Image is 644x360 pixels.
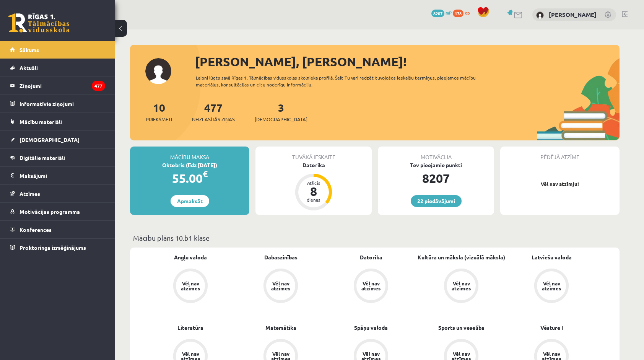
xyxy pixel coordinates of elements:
[10,167,105,184] a: Maksājumi
[255,161,372,169] div: Datorika
[504,180,616,188] p: Vēl nav atzīmju!
[438,324,485,332] a: Sports un veselība
[20,64,38,71] span: Aktuāli
[8,13,70,33] a: Rīgas 1. Tālmācības vidusskola
[378,169,494,187] div: 8207
[506,269,597,305] a: Vēl nav atzīmes
[195,52,620,71] div: [PERSON_NAME], [PERSON_NAME]!
[192,116,235,123] span: Neizlasītās ziņas
[10,41,105,59] a: Sākums
[171,195,209,207] a: Apmaksāt
[20,118,62,125] span: Mācību materiāli
[360,281,382,291] div: Vēl nav atzīmes
[465,10,470,16] span: xp
[10,203,105,220] a: Motivācijas programma
[255,147,372,161] div: Tuvākā ieskaite
[174,253,207,261] a: Angļu valoda
[255,161,372,212] a: Datorika Atlicis 8 dienas
[418,253,505,261] a: Kultūra un māksla (vizuālā māksla)
[192,101,235,123] a: 477Neizlasītās ziņas
[10,149,105,166] a: Digitālie materiāli
[146,101,172,123] a: 10Priekšmeti
[20,95,105,112] legend: Informatīvie ziņojumi
[540,324,563,332] a: Vēsture I
[20,190,40,197] span: Atzīmes
[446,10,452,16] span: mP
[10,185,105,202] a: Atzīmes
[326,269,416,305] a: Vēl nav atzīmes
[10,239,105,256] a: Proktoringa izmēģinājums
[265,324,296,332] a: Matemātika
[145,269,236,305] a: Vēl nav atzīmes
[203,168,208,179] span: €
[10,59,105,77] a: Aktuāli
[236,269,326,305] a: Vēl nav atzīmes
[20,136,80,143] span: [DEMOGRAPHIC_DATA]
[10,131,105,148] a: [DEMOGRAPHIC_DATA]
[431,10,444,17] span: 8207
[500,147,620,161] div: Pēdējā atzīme
[146,116,172,123] span: Priekšmeti
[255,101,307,123] a: 3[DEMOGRAPHIC_DATA]
[180,281,201,291] div: Vēl nav atzīmes
[453,10,473,16] a: 178 xp
[130,147,249,161] div: Mācību maksa
[378,147,494,161] div: Motivācija
[536,11,544,19] img: Emilija Konakova
[20,244,86,251] span: Proktoringa izmēģinājums
[302,185,325,197] div: 8
[264,253,298,261] a: Dabaszinības
[10,221,105,238] a: Konferences
[130,169,249,187] div: 55.00
[177,324,203,332] a: Literatūra
[20,208,80,215] span: Motivācijas programma
[20,46,39,53] span: Sākums
[411,195,462,207] a: 22 piedāvājumi
[541,281,562,291] div: Vēl nav atzīmes
[20,226,52,233] span: Konferences
[10,77,105,94] a: Ziņojumi477
[20,154,65,161] span: Digitālie materiāli
[20,77,105,94] legend: Ziņojumi
[360,253,382,261] a: Datorika
[354,324,388,332] a: Spāņu valoda
[450,281,472,291] div: Vēl nav atzīmes
[416,269,506,305] a: Vēl nav atzīmes
[133,233,616,243] p: Mācību plāns 10.b1 klase
[20,167,105,184] legend: Maksājumi
[92,81,105,91] i: 477
[10,95,105,112] a: Informatīvie ziņojumi
[453,10,463,17] span: 178
[302,181,325,185] div: Atlicis
[10,113,105,130] a: Mācību materiāli
[270,281,291,291] div: Vēl nav atzīmes
[302,197,325,202] div: dienas
[431,10,452,16] a: 8207 mP
[549,11,597,18] a: [PERSON_NAME]
[532,253,572,261] a: Latviešu valoda
[255,116,307,123] span: [DEMOGRAPHIC_DATA]
[196,74,490,88] div: Laipni lūgts savā Rīgas 1. Tālmācības vidusskolas skolnieka profilā. Šeit Tu vari redzēt tuvojošo...
[130,161,249,169] div: Oktobris (līdz [DATE])
[378,161,494,169] div: Tev pieejamie punkti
